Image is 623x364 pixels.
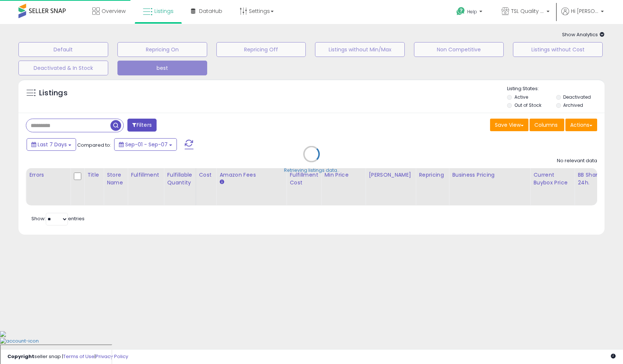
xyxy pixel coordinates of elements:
a: Help [451,1,490,24]
button: best [117,61,207,75]
span: Show Analytics [562,31,605,38]
span: Listings [154,7,174,15]
button: Listings without Min/Max [315,42,405,57]
a: Hi [PERSON_NAME] [561,7,604,24]
button: Deactivated & In Stock [18,61,108,75]
button: Listings without Cost [513,42,603,57]
span: DataHub [199,7,222,15]
span: Help [467,8,477,15]
span: Overview [102,7,126,15]
button: Repricing Off [216,42,306,57]
i: Get Help [456,7,465,16]
button: Repricing On [117,42,207,57]
button: Non Competitive [414,42,504,57]
button: Default [18,42,108,57]
span: TSL Quality Products [511,7,544,15]
span: Hi [PERSON_NAME] [571,7,599,15]
div: Retrieving listings data.. [284,167,339,174]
